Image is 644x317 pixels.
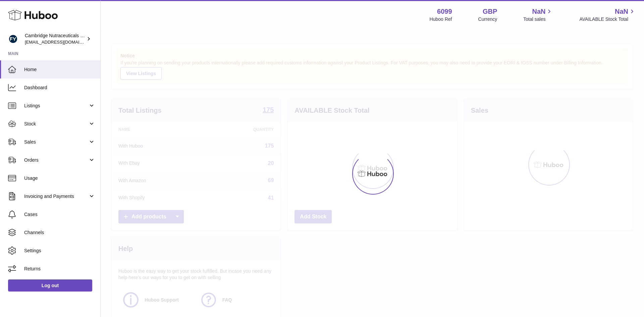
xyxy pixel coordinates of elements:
[615,7,628,16] span: NaN
[523,16,553,22] span: Total sales
[24,193,88,200] span: Invoicing and Payments
[25,39,99,45] span: [EMAIL_ADDRESS][DOMAIN_NAME]
[579,16,636,22] span: AVAILABLE Stock Total
[24,266,95,272] span: Returns
[532,7,545,16] span: NaN
[478,16,497,22] div: Currency
[483,7,497,16] strong: GBP
[24,121,88,127] span: Stock
[8,279,92,292] a: Log out
[579,7,636,22] a: NaN AVAILABLE Stock Total
[523,7,553,22] a: NaN Total sales
[24,211,95,218] span: Cases
[430,16,452,22] div: Huboo Ref
[24,103,88,109] span: Listings
[24,229,95,236] span: Channels
[24,139,88,145] span: Sales
[24,175,95,181] span: Usage
[437,7,452,16] strong: 6099
[25,33,85,45] div: Cambridge Nutraceuticals Ltd
[24,248,95,254] span: Settings
[24,85,95,91] span: Dashboard
[24,157,88,163] span: Orders
[24,66,95,73] span: Home
[8,34,18,44] img: huboo@camnutra.com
